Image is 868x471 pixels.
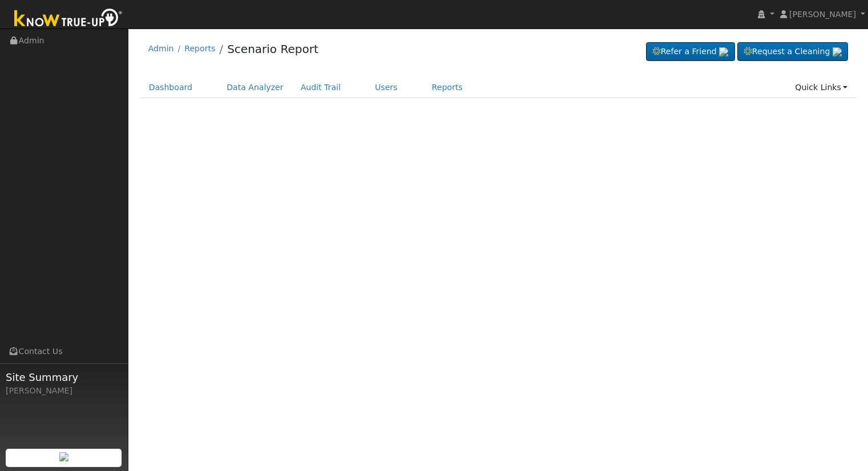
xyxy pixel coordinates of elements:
[646,42,735,62] a: Refer a Friend
[786,77,856,98] a: Quick Links
[366,77,406,98] a: Users
[6,385,122,397] div: [PERSON_NAME]
[423,77,471,98] a: Reports
[789,10,856,19] span: [PERSON_NAME]
[833,47,842,56] img: retrieve
[218,77,292,98] a: Data Analyzer
[140,77,201,98] a: Dashboard
[148,44,174,53] a: Admin
[184,44,215,53] a: Reports
[6,370,122,385] span: Site Summary
[719,47,728,56] img: retrieve
[737,42,848,62] a: Request a Cleaning
[227,42,318,56] a: Scenario Report
[59,452,68,461] img: retrieve
[292,77,349,98] a: Audit Trail
[9,6,128,32] img: Know True-Up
